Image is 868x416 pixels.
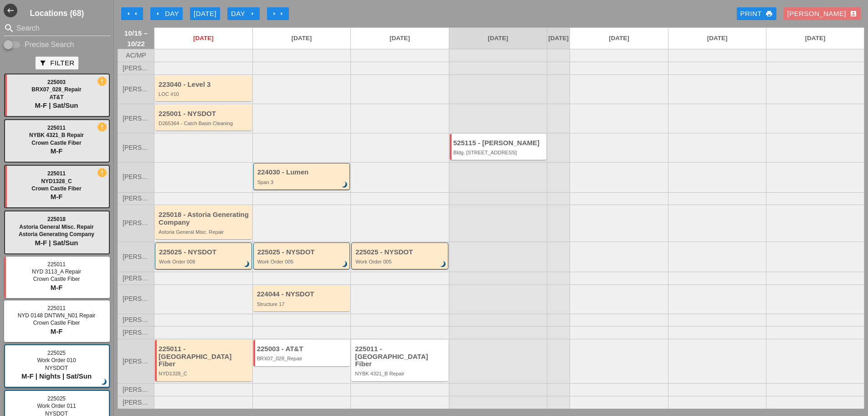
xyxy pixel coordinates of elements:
span: [PERSON_NAME] [123,115,149,122]
span: NYSDOT [45,365,68,371]
div: Print [740,9,773,19]
span: 225025 [47,395,66,402]
a: [DATE] [154,28,252,49]
span: Crown Castle Fiber [33,320,80,326]
a: [DATE] [351,28,449,49]
div: Work Order 008 [159,259,249,264]
span: Crown Castle Fiber [31,140,81,146]
button: Filter [36,57,78,69]
div: Day [154,9,179,19]
i: new_releases [98,123,106,131]
span: M-F | Sat/Sun [35,101,78,109]
span: Crown Castle Fiber [33,276,80,282]
div: NYD1328_C [159,371,250,376]
div: 225025 - NYSDOT [257,248,348,256]
span: [PERSON_NAME] [123,386,149,393]
span: [PERSON_NAME] [123,329,149,336]
a: [DATE] [449,28,547,49]
span: NYD 3113_A Repair [32,269,81,275]
span: [PERSON_NAME] [123,220,149,226]
div: 225003 - AT&T [257,345,348,353]
span: M-F [51,147,63,155]
i: search [4,23,15,34]
div: LOC #10 [159,91,250,97]
div: 225011 - [GEOGRAPHIC_DATA] Fiber [355,345,446,368]
div: Astoria General Misc. Repair [159,229,250,235]
i: new_releases [98,77,106,85]
span: Crown Castle Fiber [31,185,81,192]
button: Shrink Sidebar [4,4,17,17]
span: [PERSON_NAME] [123,295,149,302]
span: 225003 [47,79,66,85]
span: AC/MP [126,52,146,59]
span: Work Order 010 [37,357,76,363]
span: 225011 [47,261,66,268]
span: 225011 [47,125,66,131]
button: Day [227,7,260,20]
span: 225011 [47,305,66,311]
a: Print [737,7,776,20]
div: 225025 - NYSDOT [159,248,249,256]
span: M-F | Sat/Sun [35,239,78,247]
div: Structure 17 [257,301,348,307]
button: Move Ahead 1 Week [267,7,289,20]
div: [PERSON_NAME] [787,9,857,19]
div: D265364 - Catch Basin Cleaning [159,121,250,126]
i: brightness_3 [99,377,109,387]
div: 225018 - Astoria Generating Company [159,211,250,226]
i: brightness_3 [242,259,252,269]
div: NYBK 4321_B Repair [355,371,446,376]
div: Bldg. 300 E. 46th Street [453,150,544,155]
div: 225001 - NYSDOT [159,110,250,118]
span: BRX07_028_Repair [31,86,81,93]
span: 225011 [47,170,66,177]
span: NYBK 4321_B Repair [29,132,84,138]
span: [PERSON_NAME] [123,144,149,151]
div: BRX07_028_Repair [257,356,348,361]
span: 10/15 – 10/22 [123,28,149,49]
i: account_box [850,10,857,17]
div: Day [231,9,256,19]
span: 225018 [47,216,66,222]
span: [PERSON_NAME] [123,316,149,323]
span: [PERSON_NAME] [123,275,149,282]
button: [DATE] [190,7,220,20]
span: [PERSON_NAME] [123,358,149,365]
i: arrow_right [249,10,256,17]
span: [PERSON_NAME] [123,195,149,202]
i: arrow_left [132,10,139,17]
i: new_releases [98,169,106,177]
i: print [765,10,773,17]
span: [PERSON_NAME] [123,65,149,72]
span: [PERSON_NAME] [123,253,149,260]
span: [PERSON_NAME] [123,174,149,180]
a: [DATE] [570,28,668,49]
i: arrow_right [278,10,285,17]
span: M-F [51,193,63,200]
span: [PERSON_NAME] [123,399,149,406]
div: Span 3 [257,179,348,185]
span: Astoria General Misc. Repair [19,224,93,230]
button: [PERSON_NAME] [784,7,861,20]
div: 224030 - Lumen [257,169,348,176]
label: Precise Search [25,40,74,49]
span: NYD1328_C [41,178,72,184]
span: NYD 0148 DNTWN_N01 Repair [18,312,96,319]
i: arrow_left [125,10,132,17]
a: [DATE] [547,28,570,49]
span: M-F | Nights | Sat/Sun [21,372,92,380]
div: Work Order 005 [257,259,348,264]
div: Filter [39,58,74,68]
i: arrow_right [271,10,278,17]
div: 225025 - NYSDOT [355,248,446,256]
input: Search [16,21,98,36]
span: AT&T [49,94,63,100]
i: arrow_left [154,10,161,17]
div: 224044 - NYSDOT [257,290,348,298]
div: 525115 - [PERSON_NAME] [453,139,544,147]
i: brightness_3 [438,259,448,269]
div: 223040 - Level 3 [159,81,250,89]
span: [PERSON_NAME] [123,86,149,93]
span: M-F [51,327,63,335]
a: [DATE] [668,28,766,49]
